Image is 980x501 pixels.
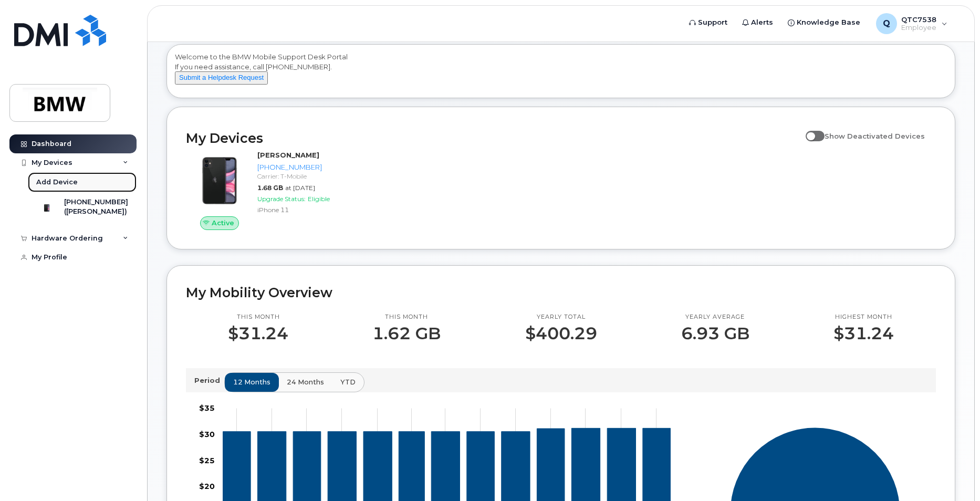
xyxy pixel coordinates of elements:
[751,17,773,28] span: Alerts
[257,205,360,214] div: iPhone 11
[199,429,215,439] tspan: $30
[372,324,441,343] p: 1.62 GB
[257,151,319,159] strong: [PERSON_NAME]
[901,15,936,24] span: QTC7538
[186,150,364,230] a: Active[PERSON_NAME][PHONE_NUMBER]Carrier: T-Mobile1.68 GBat [DATE]Upgrade Status:EligibleiPhone 11
[797,17,860,28] span: Knowledge Base
[194,375,224,385] p: Period
[287,377,324,387] span: 24 months
[833,324,894,343] p: $31.24
[228,313,288,321] p: This month
[934,455,972,493] iframe: Messenger Launcher
[681,313,749,321] p: Yearly average
[194,155,245,206] img: iPhone_11.jpg
[525,313,597,321] p: Yearly total
[735,12,780,33] a: Alerts
[257,195,306,203] span: Upgrade Status:
[372,313,441,321] p: This month
[199,482,215,491] tspan: $20
[228,324,288,343] p: $31.24
[901,24,936,32] span: Employee
[525,324,597,343] p: $400.29
[257,172,360,181] div: Carrier: T-Mobile
[257,162,360,172] div: [PHONE_NUMBER]
[186,285,936,300] h2: My Mobility Overview
[308,195,330,203] span: Eligible
[175,71,268,85] button: Submit a Helpdesk Request
[698,17,727,28] span: Support
[257,184,283,192] span: 1.68 GB
[175,73,268,81] a: Submit a Helpdesk Request
[285,184,315,192] span: at [DATE]
[175,52,947,94] div: Welcome to the BMW Mobile Support Desk Portal If you need assistance, call [PHONE_NUMBER].
[340,377,356,387] span: YTD
[833,313,894,321] p: Highest month
[681,324,749,343] p: 6.93 GB
[806,126,814,134] input: Show Deactivated Devices
[199,403,215,413] tspan: $35
[780,12,868,33] a: Knowledge Base
[212,218,234,228] span: Active
[199,455,215,465] tspan: $25
[825,132,925,140] span: Show Deactivated Devices
[186,130,800,146] h2: My Devices
[869,13,955,34] div: QTC7538
[682,12,735,33] a: Support
[883,17,890,30] span: Q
